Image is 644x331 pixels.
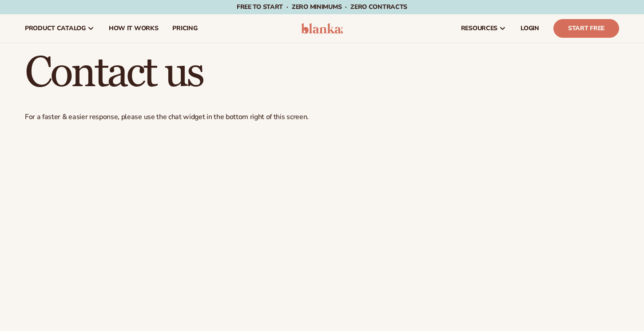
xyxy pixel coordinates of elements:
p: For a faster & easier response, please use the chat widget in the bottom right of this screen. [25,112,619,122]
a: LOGIN [513,14,546,43]
a: resources [454,14,513,43]
span: LOGIN [521,25,539,32]
span: pricing [172,25,197,32]
img: logo [301,23,343,34]
span: How It Works [109,25,159,32]
a: How It Works [102,14,166,43]
a: product catalog [18,14,102,43]
span: product catalog [25,25,86,32]
a: Start Free [553,19,619,38]
span: resources [461,25,497,32]
h1: Contact us [25,52,619,95]
span: Free to start · ZERO minimums · ZERO contracts [237,3,407,11]
a: pricing [165,14,204,43]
